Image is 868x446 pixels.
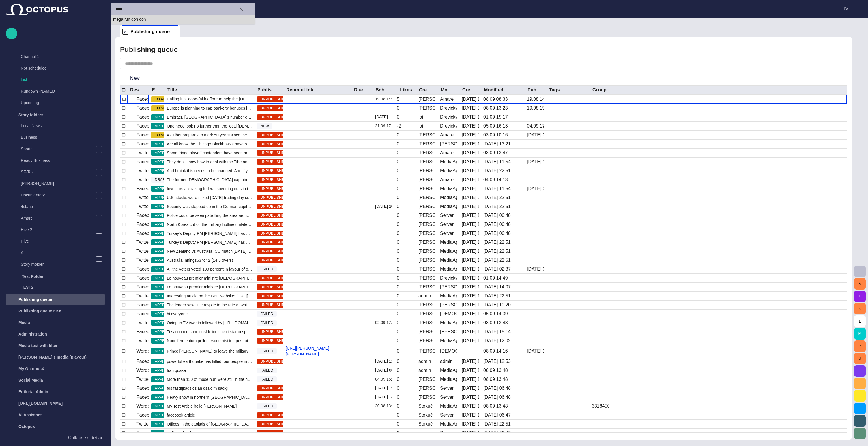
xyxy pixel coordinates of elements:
div: 28.05.2013 13:23 [462,221,479,228]
p: List [21,77,105,83]
div: 0 [397,403,399,409]
div: Modified by [441,87,455,93]
div: Janko [418,230,435,237]
div: 0 [397,275,399,281]
div: Drevicky [440,114,457,120]
div: 11.07.2013 14:07 [483,284,511,290]
div: 14.09.2013 14:57 [462,430,479,436]
div: 0 [397,367,399,374]
div: 05.09 14:39 [483,311,508,317]
div: 30.03.2016 22:51 [483,293,511,299]
div: 30.03.2016 22:51 [483,248,511,254]
div: 08.09 13:48 [483,367,508,374]
span: Europe is planning to cap bankers' bonuses in a bid to curb the kind of reckless risk taking that... [167,105,252,111]
p: AI Assistant [18,412,42,418]
div: 12.09.2013 15:14 [483,329,511,335]
div: 0 [397,348,399,354]
div: 0 [397,185,399,192]
div: 12.09.2013 15:14 [462,329,479,335]
p: Local News [21,123,105,129]
div: Carole [418,275,435,281]
p: Facebook [136,105,157,112]
div: Stokuč [418,403,433,409]
div: Janko [418,320,435,326]
div: Local News [9,121,105,132]
div: -2 [397,123,401,129]
div: MediaAgent [440,367,457,374]
div: 04.06.2013 18:33 [462,239,479,246]
div: 13.09.2013 12:53 [483,358,511,365]
div: 21.09 17:08 [375,122,392,130]
div: Story molder [9,259,105,271]
div: 0 [397,105,399,111]
span: Publishing queue [130,29,170,35]
div: Due date [354,87,368,93]
p: Facebook [136,96,157,103]
div: Destination [130,87,144,93]
div: 0 [397,257,399,263]
div: Drevicky [440,275,457,281]
div: Server [440,412,454,418]
p: Ready Business [21,158,105,163]
div: 10.04.2013 11:02 [462,114,479,120]
button: IV [839,3,865,14]
div: Carole [418,284,435,290]
div: Amare [440,96,454,102]
div: Amare [9,213,105,224]
div: 0 [397,358,399,365]
div: 25.03.2016 06:48 [483,394,511,400]
div: MediaAgent [440,194,457,201]
div: MediaAgent [440,203,457,210]
div: MediaAgent [440,248,457,254]
p: Business [21,134,105,140]
div: admin [418,293,431,299]
div: Server [440,430,454,436]
div: Janko [418,96,435,102]
div: 01.06.2018 15:14 [527,159,544,165]
div: 14.09.2013 12:28 [462,403,479,409]
h2: Publishing queue [120,46,178,54]
p: [PERSON_NAME] [21,181,105,186]
p: Channel 1 [21,54,93,59]
div: MediaAgent [440,376,457,383]
div: Janko [418,185,435,192]
div: admin [440,358,453,365]
div: Janko [418,311,435,317]
div: 09.04.2013 15:40 [462,96,479,102]
div: 10.04.2013 09:23 [462,105,479,111]
div: MediaAgent [440,257,457,263]
p: SF-Test [21,169,95,175]
div: Amare [440,132,454,138]
div: Janko [418,168,435,174]
div: 12.09.2013 15:14 [462,338,479,344]
div: TEST2 [9,282,105,294]
div: 04.06.2013 18:33 [462,230,479,237]
div: MediaAgent [440,168,457,174]
div: 20.08 13:52 [375,402,392,411]
div: MediaAgent [440,266,457,272]
p: S [122,29,128,35]
div: 30.03.2016 22:51 [483,203,511,210]
div: admin [418,367,431,374]
div: [URL][DOMAIN_NAME] [6,398,105,409]
div: 14.09.2013 00:00 [375,366,392,375]
div: Janko [418,141,435,147]
div: Likes [400,87,412,93]
p: Media [18,320,30,325]
div: 13.05.2014 14:33 [462,376,479,383]
div: Janko [418,105,435,111]
div: 13.09.2013 12:53 [462,358,479,365]
div: Sports [9,144,105,155]
div: Janko [418,203,435,210]
div: 0 [397,221,399,228]
div: 08.09 14:16 [483,348,508,354]
div: 16.05.2013 15:23 [462,177,479,183]
div: 14.09.2013 12:38 [462,412,479,418]
div: Scheduled [376,87,390,93]
div: Media [6,317,105,328]
div: Hive [9,236,105,248]
div: Server [440,212,454,219]
p: Octopus [18,423,35,429]
p: Sports [21,146,95,152]
div: Group [592,87,607,93]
